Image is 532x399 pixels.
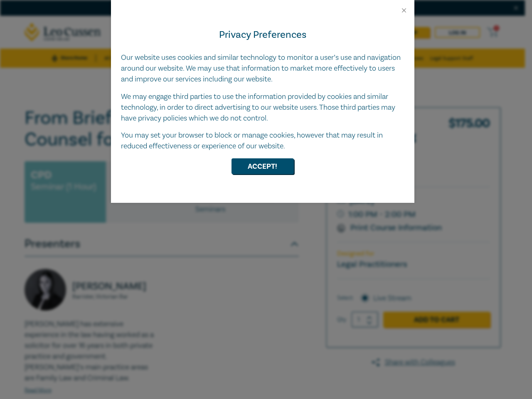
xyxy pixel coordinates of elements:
p: You may set your browser to block or manage cookies, however that may result in reduced effective... [121,130,404,152]
p: We may engage third parties to use the information provided by cookies and similar technology, in... [121,91,404,124]
p: Our website uses cookies and similar technology to monitor a user’s use and navigation around our... [121,52,404,85]
button: Accept! [232,158,294,174]
button: Close [400,7,408,14]
h4: Privacy Preferences [121,27,404,42]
